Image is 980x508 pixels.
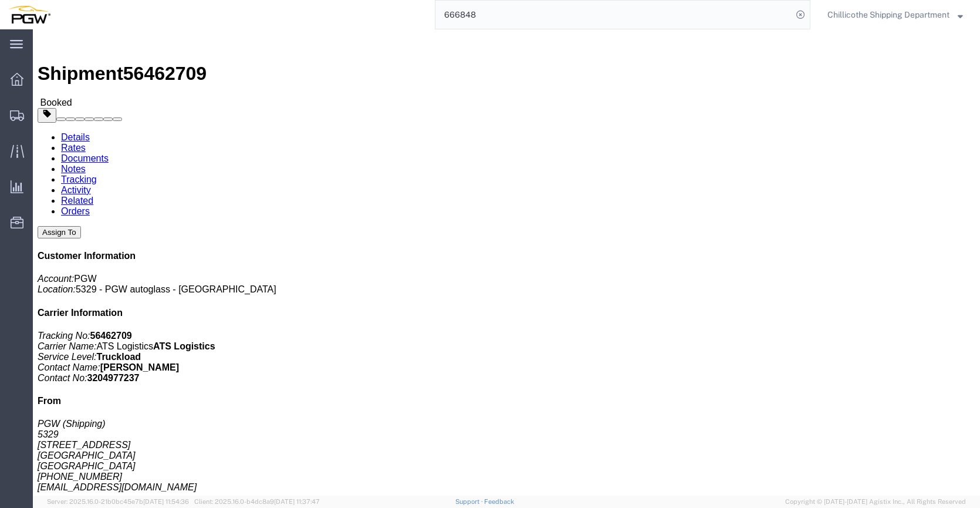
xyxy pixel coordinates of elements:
[785,497,966,507] span: Copyright © [DATE]-[DATE] Agistix Inc., All Rights Reserved
[455,498,485,505] a: Support
[484,498,514,505] a: Feedback
[47,498,189,505] span: Server: 2025.16.0-21b0bc45e7b
[143,498,189,505] span: [DATE] 11:54:36
[274,498,320,505] span: [DATE] 11:37:47
[194,498,320,505] span: Client: 2025.16.0-b4dc8a9
[435,1,792,29] input: Search for shipment number, reference number
[33,29,980,496] iframe: FS Legacy Container
[827,8,964,22] button: Chillicothe Shipping Department
[8,6,50,23] img: logo
[827,8,949,21] span: Chillicothe Shipping Department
